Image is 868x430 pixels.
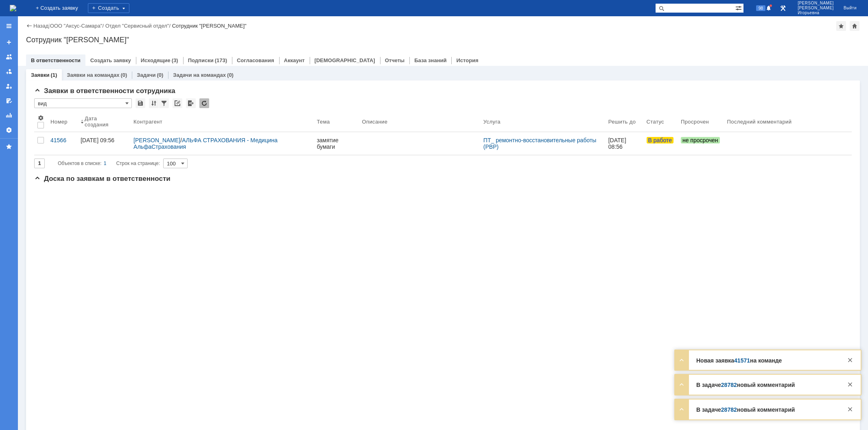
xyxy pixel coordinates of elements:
div: / [50,23,105,29]
a: Заявки на командах [67,72,119,78]
div: [DATE] 09:56 [81,137,114,143]
div: 41566 [50,137,74,143]
img: logo [10,5,16,11]
a: История [456,57,478,63]
a: Отчеты [385,57,405,63]
div: (0) [120,72,127,78]
strong: В задаче новый комментарий [696,382,795,388]
div: 1 [104,159,107,168]
a: Перейти на домашнюю страницу [10,5,16,11]
th: Статус [643,111,678,132]
span: Объектов в списке: [58,161,101,166]
div: Закрыть [845,404,855,414]
th: Тема [313,111,359,132]
strong: В задаче новый комментарий [696,406,795,413]
div: Номер [50,119,68,125]
span: Настройки [37,115,44,121]
div: Статус [647,119,664,125]
div: Развернуть [677,404,687,414]
div: Дата создания [85,115,120,128]
span: [DATE] 08:56 [608,137,628,150]
a: В работе [643,132,678,155]
a: База знаний [414,57,446,63]
th: Номер [47,111,77,132]
a: Мои заявки [2,80,15,93]
a: [DATE] 09:56 [77,132,130,155]
div: Сотрудник "[PERSON_NAME]" [26,36,860,44]
div: Просрочен [681,119,709,125]
a: Аккаунт [284,57,305,63]
div: Сохранить вид [136,98,145,108]
th: Услуга [480,111,605,132]
div: Обновлять список [199,98,209,108]
a: Отчеты [2,109,15,122]
a: [DATE] 08:56 [605,132,643,155]
a: В ответственности [31,57,81,63]
div: (0) [227,72,234,78]
span: [PERSON_NAME] [798,1,834,6]
a: [DEMOGRAPHIC_DATA] [315,57,375,63]
a: АЛЬФА СТРАХОВАНИЯ - Медицина АльфаСтрахования [133,137,279,150]
a: Заявки [31,72,49,78]
th: Контрагент [130,111,313,132]
div: Сделать домашней страницей [850,21,859,31]
div: (173) [215,57,227,63]
div: Добавить в избранное [836,21,846,31]
div: Описание [362,119,387,125]
div: | [48,22,50,28]
a: не просрочен [678,132,724,155]
span: В работе [647,137,673,143]
div: Закрыть [845,355,855,365]
div: (3) [172,57,178,63]
div: Решить до [608,119,636,125]
div: / [133,137,310,150]
a: 41566 [47,132,77,155]
a: Заявки на командах [2,50,15,63]
a: Исходящие [141,57,171,63]
a: Задачи на командах [173,72,226,78]
a: [PERSON_NAME] [133,137,180,143]
div: Создать [88,3,129,13]
div: Скопировать ссылку на список [173,98,182,108]
div: замятие бумаги [317,137,355,150]
a: Отдел "Сервисный отдел" [105,23,169,29]
div: Контрагент [133,119,162,125]
span: 98 [756,5,765,11]
div: Тема [317,119,330,125]
a: Создать заявку [90,57,131,63]
span: [PERSON_NAME] [798,6,834,11]
div: Сортировка... [149,98,159,108]
a: Согласования [237,57,274,63]
div: Сотрудник "[PERSON_NAME]" [172,23,247,29]
span: Заявки в ответственности сотрудника [34,87,175,95]
a: 41571 [734,357,750,364]
a: 28782 [721,406,737,413]
i: Строк на странице: [58,159,160,168]
div: Фильтрация... [159,98,169,108]
div: Экспорт списка [186,98,196,108]
a: Мои согласования [2,94,15,107]
div: Развернуть [677,380,687,389]
div: Последний комментарий [727,119,792,125]
div: Услуга [483,119,501,125]
a: Настройки [2,124,15,137]
span: Доска по заявкам в ответственности [34,175,171,182]
div: Закрыть [845,380,855,389]
strong: Новая заявка на команде [696,357,782,364]
a: замятие бумаги [313,132,359,155]
a: Создать заявку [2,36,15,49]
div: (0) [157,72,163,78]
div: / [105,23,172,29]
a: Подписки [188,57,214,63]
span: Расширенный поиск [735,4,743,11]
div: Развернуть [677,355,687,365]
a: Заявки в моей ответственности [2,65,15,78]
a: ООО "Аксус-Самара" [50,23,103,29]
a: Перейти в интерфейс администратора [778,3,788,13]
a: 28782 [721,382,737,388]
a: ПТ_ ремонтно-восстановительные работы (РВР) [483,137,598,150]
span: не просрочен [681,137,720,143]
span: Игорьевна [798,11,834,15]
a: Назад [33,23,48,29]
a: Задачи [137,72,155,78]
